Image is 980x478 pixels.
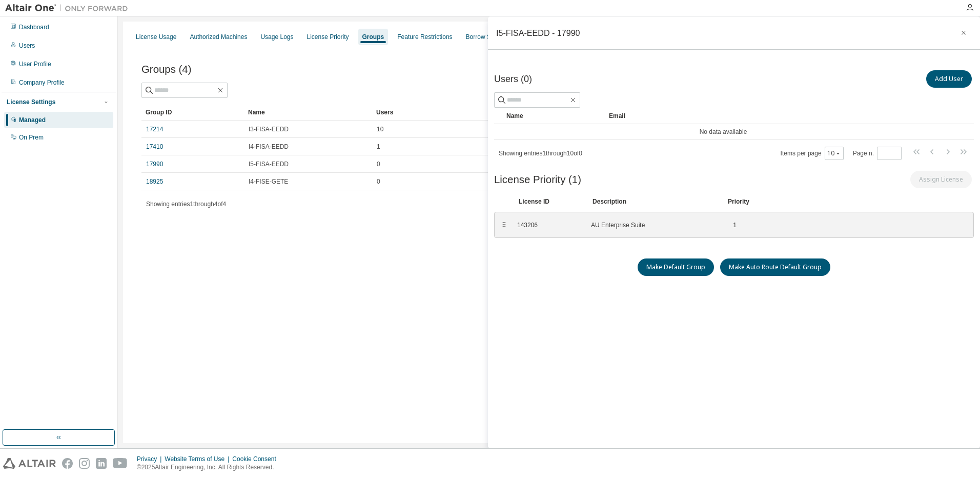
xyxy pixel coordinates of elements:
div: Name [248,104,368,121]
div: AU Enterprise Suite [591,221,714,229]
div: License Usage [136,33,176,41]
td: No data available [494,124,952,140]
img: Altair One [5,3,133,13]
button: Make Default Group [638,258,714,276]
span: 1 [377,143,380,151]
div: Users [376,104,928,121]
span: I5-FISA-EEDD [249,160,289,168]
div: On Prem [19,133,44,142]
span: Showing entries 1 through 4 of 4 [146,201,226,208]
div: 143206 [517,221,579,229]
p: © 2025 Altair Engineering, Inc. All Rights Reserved. [137,463,282,472]
span: Showing entries 1 through 10 of 0 [499,150,582,157]
a: 17990 [146,160,163,168]
div: Privacy [137,455,165,463]
span: I4-FISE-GETE [249,177,288,186]
img: altair_logo.svg [3,458,56,469]
div: Cookie Consent [232,455,282,463]
a: 18925 [146,177,163,186]
button: Make Auto Route Default Group [720,258,830,276]
a: 17410 [146,143,163,151]
button: Add User [926,70,972,88]
span: 0 [377,160,380,168]
div: Description [593,197,716,206]
div: License Settings [7,98,55,106]
span: Users (0) [494,74,532,85]
button: 10 [827,149,841,157]
div: Website Terms of Use [165,455,232,463]
div: ⠿ [501,221,507,229]
img: linkedin.svg [96,458,107,469]
a: 17214 [146,125,163,133]
div: Users [19,42,35,50]
span: I4-FISA-EEDD [249,143,289,151]
div: Dashboard [19,23,49,31]
div: License ID [519,197,580,206]
div: Usage Logs [260,33,293,41]
div: 1 [726,221,737,229]
img: youtube.svg [113,458,128,469]
div: Group ID [146,104,240,121]
div: Feature Restrictions [397,33,452,41]
img: facebook.svg [62,458,73,469]
span: Page n. [853,147,902,160]
div: Company Profile [19,78,65,87]
span: Groups (4) [141,64,191,75]
div: License Priority [307,33,349,41]
span: 10 [377,125,383,133]
div: Priority [728,197,749,206]
div: Authorized Machines [190,33,247,41]
span: 0 [377,177,380,186]
div: Email [609,108,948,124]
div: I5-FISA-EEDD - 17990 [496,29,580,37]
button: Assign License [910,171,972,188]
span: I3-FISA-EEDD [249,125,289,133]
div: Borrow Settings [466,33,509,41]
div: User Profile [19,60,51,68]
div: Name [506,108,601,124]
img: instagram.svg [79,458,90,469]
div: Managed [19,116,46,124]
span: Items per page [781,147,844,160]
div: Groups [362,33,384,41]
span: License Priority (1) [494,174,581,186]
